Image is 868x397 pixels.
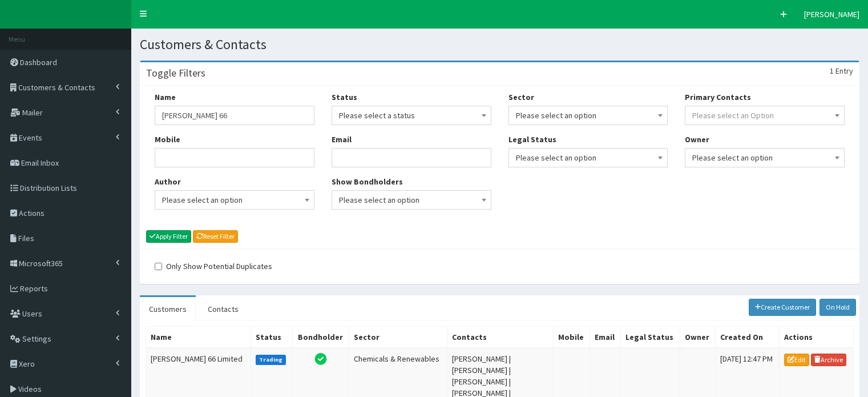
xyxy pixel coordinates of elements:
label: Mobile [155,134,180,145]
span: Files [18,233,34,243]
label: Trading [256,355,286,365]
span: Events [19,133,42,143]
label: Status [332,91,357,103]
span: Videos [18,384,42,394]
span: Please select an option [508,106,668,125]
span: Please select an option [685,148,845,167]
span: [PERSON_NAME] [804,9,859,19]
span: Please select an option [162,192,307,208]
input: Only Show Potential Duplicates [155,263,162,270]
label: Author [155,176,181,187]
span: Please select an option [155,190,314,210]
label: Only Show Potential Duplicates [155,260,272,272]
span: Dashboard [20,57,57,67]
span: Distribution Lists [20,183,77,193]
span: Entry [835,66,853,76]
label: Owner [685,134,709,145]
span: Please select an Option [692,110,774,121]
th: Owner [680,326,715,348]
label: Sector [508,91,534,103]
th: Contacts [447,326,554,348]
button: Apply Filter [146,230,191,243]
th: Legal Status [620,326,680,348]
th: Created On [715,326,780,348]
span: Settings [22,334,51,344]
span: Please select a status [339,107,484,123]
a: Contacts [199,297,248,321]
span: Xero [19,359,35,369]
label: Show Bondholders [332,176,403,187]
span: Users [22,308,42,319]
th: Sector [349,326,447,348]
label: Legal Status [508,134,556,145]
span: Actions [19,208,45,218]
span: Reports [20,283,48,294]
label: Primary Contacts [685,91,751,103]
span: Please select a status [332,106,491,125]
th: Actions [780,326,854,348]
span: Please select an option [516,150,661,166]
span: Please select an option [332,190,491,210]
h3: Toggle Filters [146,68,205,78]
span: Please select an option [339,192,484,208]
h1: Customers & Contacts [140,37,859,52]
a: Customers [140,297,196,321]
span: Please select an option [516,107,661,123]
span: Please select an option [508,148,668,167]
a: Archive [811,354,846,366]
span: Customers & Contacts [18,82,95,93]
span: Mailer [22,107,43,118]
th: Mobile [554,326,590,348]
span: Email Inbox [21,158,59,168]
a: Create Customer [749,299,817,316]
span: 1 [830,66,834,76]
th: Bondholder [292,326,349,348]
label: Name [155,91,176,103]
label: Email [332,134,352,145]
span: Microsoft365 [19,258,63,268]
th: Status [251,326,292,348]
a: On Hold [819,299,856,316]
th: Name [146,326,251,348]
th: Email [590,326,621,348]
span: Please select an option [692,150,837,166]
a: Reset Filter [193,230,238,243]
a: Edit [784,354,809,366]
